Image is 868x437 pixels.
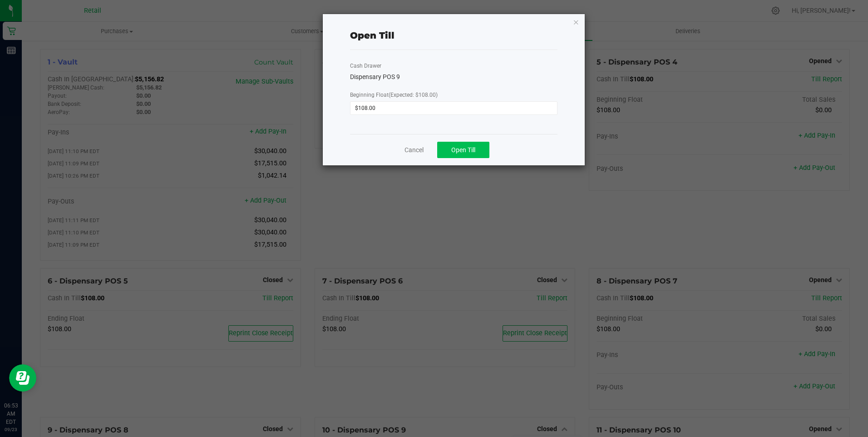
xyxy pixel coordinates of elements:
span: (Expected: $108.00) [389,92,438,98]
span: Open Till [451,146,475,154]
label: Cash Drawer [350,62,381,70]
div: Dispensary POS 9 [350,72,557,82]
button: Open Till [437,142,489,158]
span: Beginning Float [350,92,438,98]
a: Cancel [404,145,424,155]
iframe: Resource center [9,364,36,392]
div: Open Till [350,29,395,42]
